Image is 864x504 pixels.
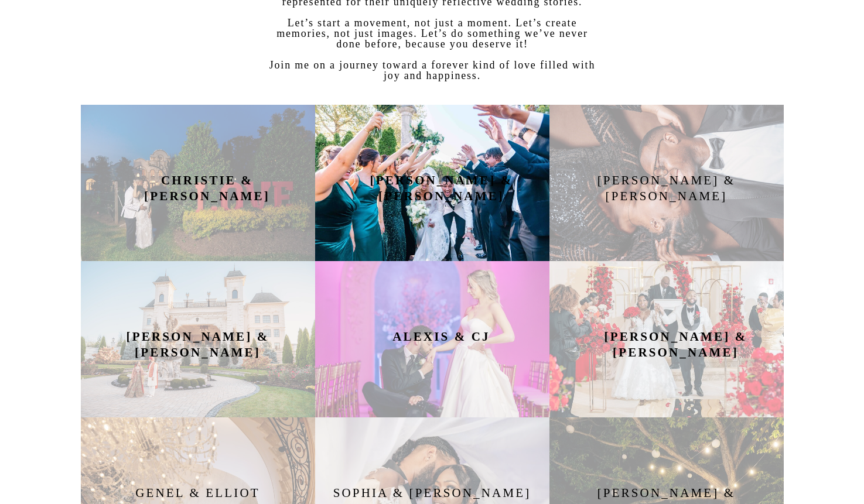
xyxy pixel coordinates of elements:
[392,330,490,344] b: ALEXIS & CJ
[605,330,747,359] b: [PERSON_NAME] & [PERSON_NAME]
[370,173,513,203] b: [PERSON_NAME] & [PERSON_NAME]
[599,329,753,349] a: [PERSON_NAME] & [PERSON_NAME]
[365,329,518,349] a: ALEXIS & CJ
[144,173,270,203] b: CHRISTIE & [PERSON_NAME]
[127,329,269,349] a: [PERSON_NAME] & [PERSON_NAME]
[549,173,784,193] a: [PERSON_NAME] & [PERSON_NAME]
[131,173,284,193] a: CHRISTIE & [PERSON_NAME]
[365,173,518,193] a: [PERSON_NAME] & [PERSON_NAME]
[127,330,269,359] b: [PERSON_NAME] & [PERSON_NAME]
